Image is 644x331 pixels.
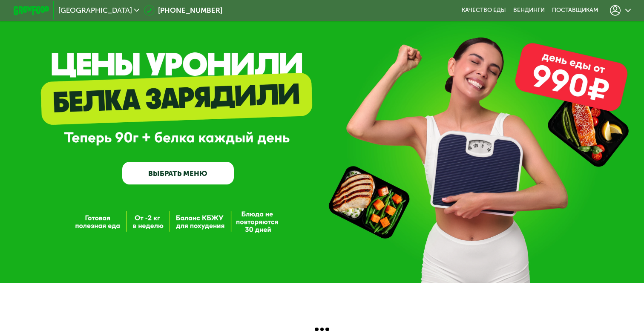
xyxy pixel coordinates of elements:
div: поставщикам [552,7,598,14]
a: [PHONE_NUMBER] [144,5,223,16]
span: [GEOGRAPHIC_DATA] [58,7,132,14]
a: ВЫБРАТЬ МЕНЮ [122,162,233,184]
a: Вендинги [513,7,545,14]
a: Качество еды [462,7,506,14]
